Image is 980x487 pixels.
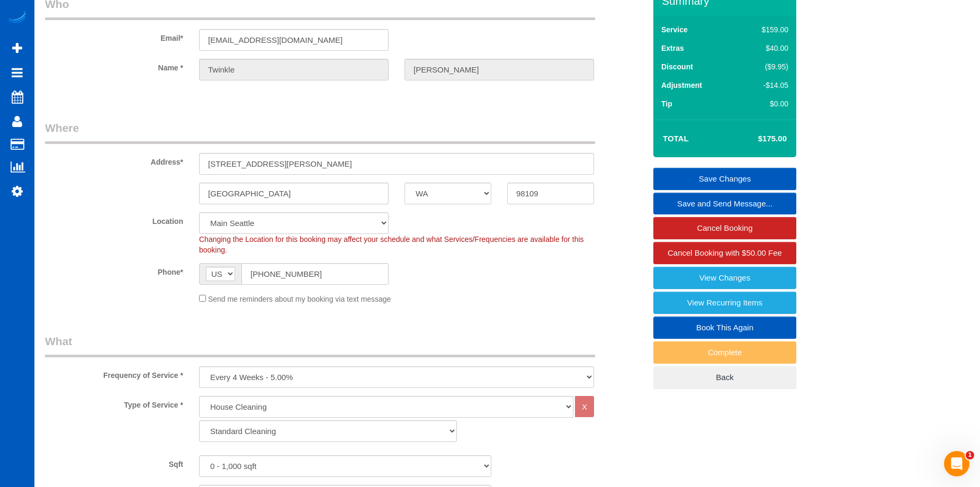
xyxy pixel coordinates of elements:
[199,59,389,80] input: First Name*
[653,317,796,339] a: Book This Again
[653,217,796,239] a: Cancel Booking
[739,24,788,35] div: $159.00
[37,366,191,381] label: Frequency of Service *
[208,295,391,303] span: Send me reminders about my booking via text message
[37,153,191,167] label: Address*
[199,29,389,51] input: Email*
[653,267,796,289] a: View Changes
[739,61,788,72] div: ($9.95)
[45,333,595,357] legend: What
[241,263,389,285] input: Phone*
[661,43,684,53] label: Extras
[45,120,595,144] legend: Where
[653,168,796,190] a: Save Changes
[668,248,782,257] span: Cancel Booking with $50.00 Fee
[661,80,702,91] label: Adjustment
[739,98,788,109] div: $0.00
[37,212,191,227] label: Location
[726,134,787,143] h4: $175.00
[944,451,969,476] iframe: Intercom live chat
[653,242,796,264] a: Cancel Booking with $50.00 Fee
[404,59,594,80] input: Last Name*
[661,61,693,72] label: Discount
[37,396,191,410] label: Type of Service *
[663,134,689,143] strong: Total
[37,263,191,277] label: Phone*
[661,24,688,35] label: Service
[739,80,788,91] div: -$14.05
[661,98,672,109] label: Tip
[199,235,584,254] span: Changing the Location for this booking may affect your schedule and what Services/Frequencies are...
[653,366,796,389] a: Back
[507,183,594,204] input: Zip Code*
[37,59,191,73] label: Name *
[37,455,191,470] label: Sqft
[37,29,191,43] label: Email*
[966,451,974,459] span: 1
[199,183,389,204] input: City*
[653,193,796,215] a: Save and Send Message...
[739,43,788,53] div: $40.00
[653,292,796,314] a: View Recurring Items
[6,11,28,25] img: Automaid Logo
